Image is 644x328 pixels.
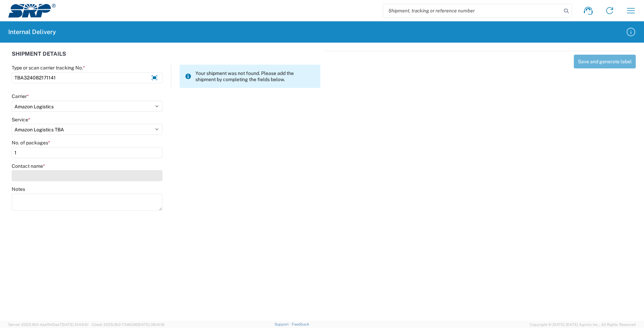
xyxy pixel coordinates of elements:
[383,4,561,17] input: Shipment, tracking or reference number
[62,322,88,327] span: [DATE] 10:04:51
[138,322,164,327] span: [DATE] 08:10:16
[8,28,56,36] h2: Internal Delivery
[195,70,315,83] span: Your shipment was not found. Please add the shipment by completing the fields below.
[12,140,50,146] label: No. of packages
[12,186,25,192] label: Notes
[12,65,85,71] label: Type or scan carrier tracking No.
[12,117,30,123] label: Service
[275,322,292,326] a: Support
[12,51,320,65] div: SHIPMENT DETAILS
[12,93,29,99] label: Carrier
[530,321,636,328] span: Copyright © [DATE]-[DATE] Agistix Inc., All Rights Reserved
[8,4,56,18] img: srp
[8,322,88,327] span: Server: 2025.18.0-daa1fe12ee7
[92,322,164,327] span: Client: 2025.18.0-7346316
[12,163,45,169] label: Contact name
[292,322,309,326] a: Feedback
